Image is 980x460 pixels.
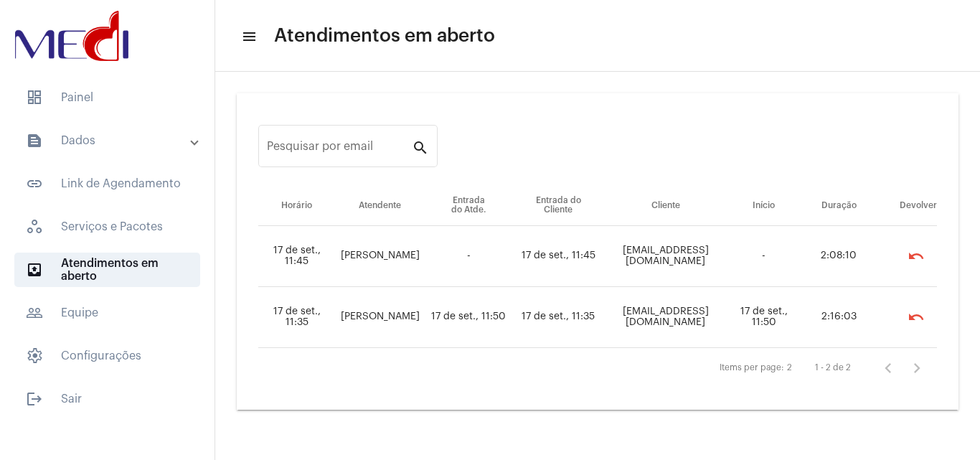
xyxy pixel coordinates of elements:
th: Entrada do Cliente [513,186,603,226]
mat-icon: sidenav icon [241,28,255,45]
th: Entrada do Atde. [425,186,513,226]
mat-icon: sidenav icon [26,175,43,192]
td: 17 de set., 11:45 [258,226,336,287]
mat-icon: undo [908,309,925,326]
span: Sair [14,382,200,416]
mat-expansion-panel-header: sidenav iconDados [9,123,215,158]
img: d3a1b5fa-500b-b90f-5a1c-719c20e9830b.png [11,7,132,65]
input: Pesquisar por email [267,143,412,156]
mat-icon: undo [908,248,925,265]
span: sidenav icon [26,89,43,106]
button: Página anterior [874,354,903,382]
mat-chip-list: selection [883,242,937,271]
mat-icon: sidenav icon [26,261,43,278]
span: Serviços e Pacotes [14,210,200,244]
th: Início [727,186,800,226]
td: [EMAIL_ADDRESS][DOMAIN_NAME] [603,226,727,287]
td: 17 de set., 11:45 [513,226,603,287]
span: Painel [14,80,200,115]
th: Horário [258,186,336,226]
mat-icon: sidenav icon [26,132,43,149]
th: Duração [800,186,878,226]
td: [PERSON_NAME] [336,226,425,287]
span: Equipe [14,296,200,330]
span: Atendimentos em aberto [274,24,495,47]
td: 17 de set., 11:50 [425,287,513,348]
td: - [425,226,513,287]
td: [PERSON_NAME] [336,287,425,348]
div: 1 - 2 de 2 [815,363,851,372]
mat-icon: sidenav icon [26,304,43,321]
th: Cliente [603,186,727,226]
span: Atendimentos em aberto [14,253,200,287]
mat-panel-title: Dados [26,132,192,149]
span: Link de Agendamento [14,166,200,201]
div: Items per page: [720,363,784,372]
th: Atendente [336,186,425,226]
span: Configurações [14,339,200,373]
td: 17 de set., 11:35 [513,287,603,348]
mat-icon: search [412,139,429,156]
mat-icon: sidenav icon [26,390,43,408]
td: 2:08:10 [800,226,878,287]
td: [EMAIL_ADDRESS][DOMAIN_NAME] [603,287,727,348]
td: 2:16:03 [800,287,878,348]
td: 17 de set., 11:35 [258,287,336,348]
span: sidenav icon [26,347,43,365]
div: 2 [787,363,792,372]
button: Próxima página [903,354,931,382]
th: Devolver [878,186,937,226]
td: 17 de set., 11:50 [727,287,800,348]
td: - [727,226,800,287]
span: sidenav icon [26,218,43,235]
mat-chip-list: selection [883,303,937,332]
